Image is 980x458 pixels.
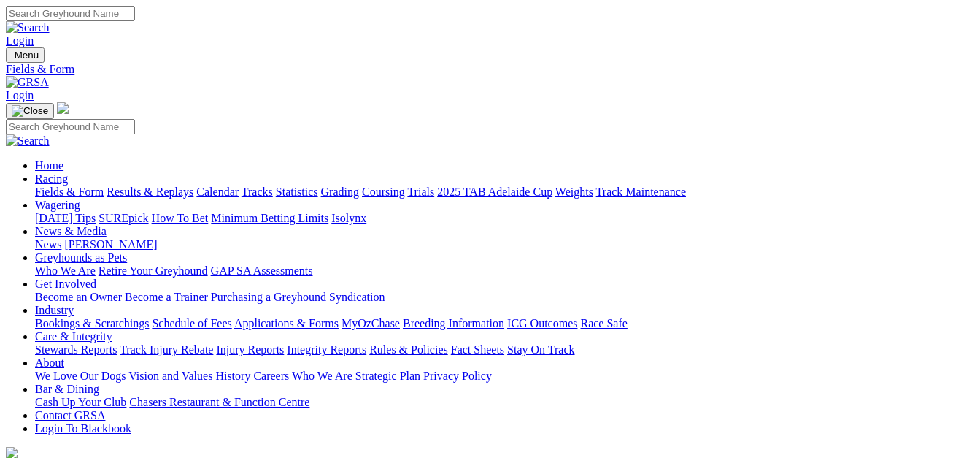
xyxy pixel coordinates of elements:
a: Fields & Form [6,63,974,76]
a: Become a Trainer [125,291,208,303]
a: Coursing [362,186,405,198]
a: Bar & Dining [35,383,99,395]
div: Racing [35,186,974,199]
a: Login To Blackbook [35,422,131,435]
a: GAP SA Assessments [211,264,313,277]
a: SUREpick [99,212,148,224]
a: Stay On Track [507,343,574,356]
a: ICG Outcomes [507,317,577,329]
a: Cash Up Your Club [35,396,126,408]
a: Race Safe [580,317,627,329]
span: Menu [15,50,39,61]
a: Privacy Policy [423,370,492,382]
a: Syndication [329,291,385,303]
a: Login [6,34,34,47]
a: Fact Sheets [451,343,504,356]
button: Toggle navigation [6,47,45,63]
div: Wagering [35,212,974,225]
a: Applications & Forms [234,317,339,329]
a: Injury Reports [216,343,284,356]
a: Results & Replays [107,186,193,198]
a: Fields & Form [35,186,104,198]
a: Tracks [242,186,273,198]
a: Get Involved [35,278,96,290]
a: Bookings & Scratchings [35,317,149,329]
button: Toggle navigation [6,103,54,119]
a: Breeding Information [403,317,504,329]
a: News & Media [35,225,107,237]
a: Purchasing a Greyhound [211,291,326,303]
div: Care & Integrity [35,343,974,356]
a: Chasers Restaurant & Function Centre [129,396,309,408]
img: Search [6,134,50,148]
a: About [35,356,64,369]
div: News & Media [35,238,974,251]
a: Stewards Reports [35,343,117,356]
a: Login [6,89,34,102]
div: About [35,370,974,383]
a: 2025 TAB Adelaide Cup [437,186,552,198]
div: Greyhounds as Pets [35,264,974,278]
a: Weights [555,186,593,198]
a: News [35,238,61,251]
img: GRSA [6,76,49,89]
a: Retire Your Greyhound [99,264,208,277]
a: Racing [35,172,68,185]
input: Search [6,119,135,134]
a: Track Maintenance [596,186,686,198]
div: Bar & Dining [35,396,974,409]
a: Care & Integrity [35,330,112,343]
a: Vision and Values [128,370,212,382]
a: Trials [407,186,434,198]
a: [DATE] Tips [35,212,96,224]
div: Get Involved [35,291,974,304]
a: Industry [35,304,74,316]
img: Close [12,105,48,117]
a: Strategic Plan [355,370,420,382]
a: Careers [253,370,289,382]
a: Grading [321,186,359,198]
a: Isolynx [331,212,366,224]
a: Schedule of Fees [152,317,231,329]
a: We Love Our Dogs [35,370,126,382]
a: Statistics [276,186,318,198]
input: Search [6,6,135,21]
div: Industry [35,317,974,330]
a: MyOzChase [342,317,400,329]
img: Search [6,21,50,34]
a: How To Bet [152,212,209,224]
a: Integrity Reports [287,343,366,356]
a: History [215,370,250,382]
a: [PERSON_NAME] [64,238,157,251]
a: Become an Owner [35,291,122,303]
img: logo-grsa-white.png [57,102,69,114]
a: Minimum Betting Limits [211,212,328,224]
a: Who We Are [292,370,352,382]
a: Track Injury Rebate [120,343,213,356]
a: Home [35,159,63,172]
a: Greyhounds as Pets [35,251,127,264]
a: Who We Are [35,264,96,277]
a: Wagering [35,199,80,211]
a: Contact GRSA [35,409,105,421]
a: Rules & Policies [369,343,448,356]
a: Calendar [196,186,239,198]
